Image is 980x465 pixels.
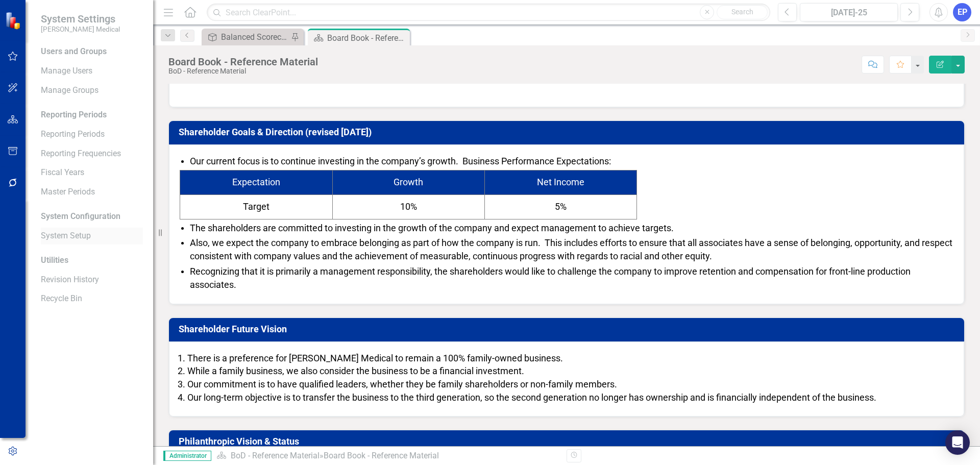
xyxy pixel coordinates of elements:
div: [DATE]-25 [803,7,894,19]
div: Board Book - Reference Material [168,56,318,67]
span: The shareholders are committed to investing in the growth of the company and expect management to... [190,223,674,233]
button: [DATE]-25 [800,3,898,21]
span: There is a preference for [PERSON_NAME] Medical to remain a 100% family-owned business. [187,353,563,363]
a: BoD - Reference Material [231,451,320,460]
h3: Shareholder Future Vision [179,324,958,334]
div: Balanced Scorecard (Daily Huddle) [221,31,288,43]
a: Reporting Frequencies [41,148,143,160]
small: [PERSON_NAME] Medical [41,25,120,33]
div: Board Book - Reference Material [324,451,439,460]
span: Administrator [163,451,211,461]
span: While a family business, we also consider the business to be a financial investment. [187,365,524,376]
span: Growth [394,177,423,187]
div: Utilities [41,255,143,266]
span: Expectation [232,177,280,187]
a: Reporting Periods [41,129,143,140]
h3: Philanthropic Vision & Status [179,436,958,447]
a: Recycle Bin [41,293,143,305]
img: ClearPoint Strategy [5,11,23,30]
input: Search ClearPoint... [207,4,770,21]
a: Balanced Scorecard (Daily Huddle) [204,31,288,43]
div: » [216,450,559,462]
span: 10% [400,201,417,212]
button: Search [717,5,768,19]
a: Revision History [41,274,143,286]
div: Board Book - Reference Material [327,32,407,44]
span: Our long-term objective is to transfer the business to the third generation, so the second genera... [187,392,876,403]
span: Net Income [537,177,584,187]
span: Target [243,201,269,212]
span: Also, we expect the company to embrace belonging as part of how the company is run. This includes... [190,237,952,261]
span: System Settings [41,13,120,25]
div: BoD - Reference Material [168,67,318,75]
button: EP [953,3,971,21]
a: Fiscal Years [41,167,143,179]
div: Open Intercom Messenger [945,430,970,455]
a: System Setup [41,230,143,242]
span: Search [731,8,753,16]
span: 5% [555,201,567,212]
div: Reporting Periods [41,109,143,121]
div: Users and Groups [41,46,143,58]
h3: Shareholder Goals & Direction (revised [DATE]) [179,127,958,137]
div: System Configuration [41,211,143,223]
span: Recognizing that it is primarily a management responsibility, the shareholders would like to chal... [190,266,911,290]
a: Manage Groups [41,85,143,96]
span: Our current focus is to continue investing in the company’s growth. Business Performance Expectat... [190,156,611,166]
span: Our commitment is to have qualified leaders, whether they be family shareholders or non-family me... [187,379,617,389]
a: Master Periods [41,186,143,198]
a: Manage Users [41,65,143,77]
